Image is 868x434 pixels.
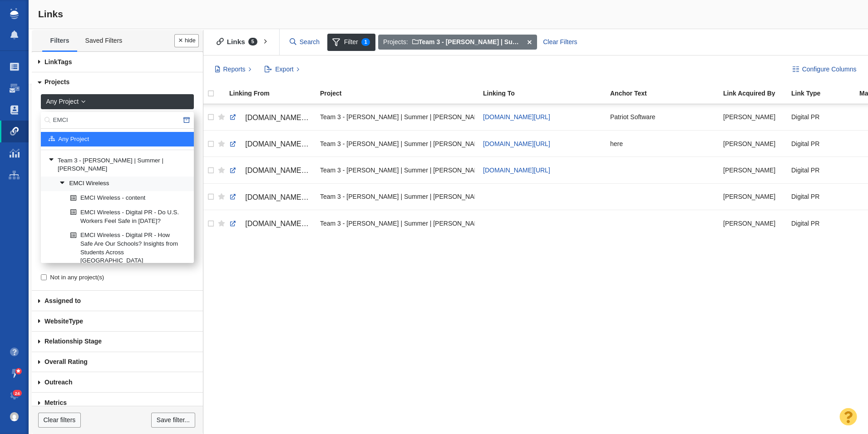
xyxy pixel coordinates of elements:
[151,413,195,428] a: Save filter...
[245,114,322,121] span: [DOMAIN_NAME][URL]
[68,192,188,205] a: EMCI Wireless - content
[44,318,69,325] span: Website
[787,131,855,157] td: Digital PR
[32,393,203,413] a: Metrics
[245,167,322,174] span: [DOMAIN_NAME][URL]
[483,140,550,147] a: [DOMAIN_NAME][URL]
[44,58,58,66] span: Link
[245,140,322,148] span: [DOMAIN_NAME][URL]
[723,219,775,227] span: [PERSON_NAME]
[45,154,188,176] a: Team 3 - [PERSON_NAME] | Summer | [PERSON_NAME]
[260,62,305,77] button: Export
[229,90,319,98] a: Linking From
[41,112,194,129] input: Search...
[719,183,787,210] td: Jim Miller
[723,90,790,98] a: Link Acquired By
[77,31,130,50] a: Saved Filters
[245,220,322,227] span: [DOMAIN_NAME][URL]
[723,113,775,121] span: [PERSON_NAME]
[483,90,609,96] div: Linking To
[610,134,715,153] div: here
[719,210,787,237] td: Jim Miller
[723,140,775,148] span: [PERSON_NAME]
[719,131,787,157] td: Taylor Tomita
[32,52,203,72] a: Tags
[32,311,203,332] a: Type
[383,37,408,47] span: Projects:
[791,219,819,227] span: Digital PR
[791,90,858,96] div: Link Type
[320,160,475,180] div: Team 3 - [PERSON_NAME] | Summer | [PERSON_NAME]\Patriot Software\Patriot Software - Digital PR - ...
[43,132,183,146] a: Any Project
[32,72,203,93] a: Projects
[787,104,855,131] td: Digital PR
[38,9,63,19] span: Links
[320,213,475,233] div: Team 3 - [PERSON_NAME] | Summer | [PERSON_NAME]\Patriot Software\Patriot Software - Digital PR - ...
[719,157,787,183] td: Taylor Tomita
[320,90,482,96] div: Project
[787,210,855,237] td: Digital PR
[68,229,188,268] a: EMCI Wireless - Digital PR - How Safe Are Our Schools? Insights from Students Across [GEOGRAPHIC_...
[787,62,862,77] button: Configure Columns
[57,177,189,191] a: EMCI Wireless
[58,135,89,144] span: Any Project
[791,90,858,98] a: Link Type
[10,8,18,19] img: buzzstream_logo_iconsimple.png
[412,37,523,47] strong: or
[483,167,550,174] a: [DOMAIN_NAME][URL]
[229,163,312,178] a: [DOMAIN_NAME][URL]
[286,34,324,50] input: Search
[791,192,819,201] span: Digital PR
[229,190,312,205] a: [DOMAIN_NAME][URL]
[412,38,649,45] span: Team 3 - [PERSON_NAME] | Summer | [PERSON_NAME]\Bold North Roofing
[787,157,855,183] td: Digital PR
[229,90,319,96] div: Linking From
[610,107,715,127] div: Patriot Software
[610,90,722,96] div: Anchor Text
[46,97,79,106] span: Any Project
[42,31,77,50] a: Filters
[32,291,203,311] a: Assigned to
[791,140,819,148] span: Digital PR
[327,34,375,51] span: Filter
[791,113,819,121] span: Digital PR
[361,38,370,46] span: 1
[68,206,188,227] a: EMCI Wireless - Digital PR - Do U.S. Workers Feel Safe in [DATE]?
[174,34,199,47] button: Done
[229,110,312,126] a: [DOMAIN_NAME][URL]
[41,274,47,280] input: Not in any project(s)
[275,65,293,74] span: Export
[50,273,104,282] span: Not in any project(s)
[802,65,857,74] span: Configure Columns
[32,372,203,393] a: Outreach
[320,134,475,153] div: Team 3 - [PERSON_NAME] | Summer | [PERSON_NAME]\Patriot Software\Patriot Software - Digital PR - ...
[538,35,582,50] div: Clear Filters
[229,136,312,152] a: [DOMAIN_NAME][URL]
[610,90,722,98] a: Anchor Text
[787,183,855,210] td: Digital PR
[32,332,203,352] a: Relationship Stage
[10,412,19,421] img: 0a657928374d280f0cbdf2a1688580e1
[320,107,475,127] div: Team 3 - [PERSON_NAME] | Summer | [PERSON_NAME]\Patriot Software\Patriot Software - Digital PR - ...
[320,187,475,207] div: Team 3 - [PERSON_NAME] | Summer | [PERSON_NAME]\Patriot Software\Patriot Software - Digital PR - ...
[13,390,22,397] span: 24
[723,90,790,96] div: Link Acquired By
[719,104,787,131] td: Taylor Tomita
[38,413,81,428] a: Clear filters
[229,216,312,232] a: [DOMAIN_NAME][URL]
[791,166,819,174] span: Digital PR
[483,90,609,98] a: Linking To
[210,62,256,77] button: Reports
[245,193,322,201] span: [DOMAIN_NAME][URL]
[32,352,203,373] a: Overall Rating
[723,192,775,201] span: [PERSON_NAME]
[483,113,550,121] a: [DOMAIN_NAME][URL]
[723,166,775,174] span: [PERSON_NAME]
[223,65,246,74] span: Reports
